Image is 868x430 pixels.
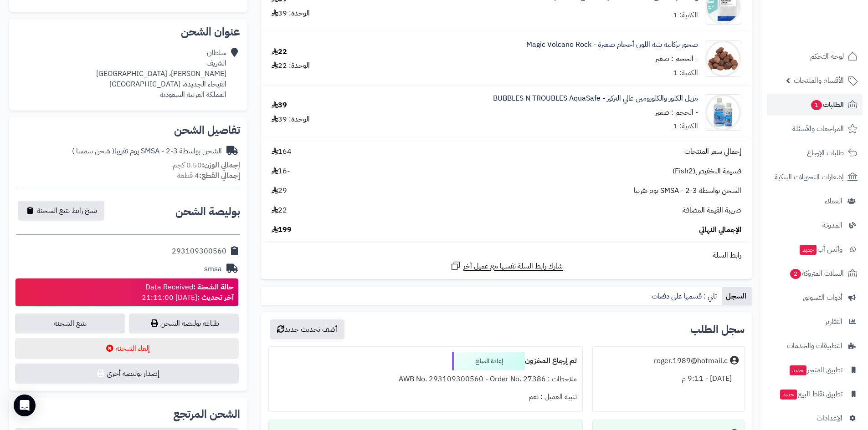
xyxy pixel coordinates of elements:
[197,292,234,303] strong: آخر تحديث :
[767,311,863,333] a: التقارير
[699,225,741,235] span: الإجمالي النهائي
[810,50,844,63] span: لوحة التحكم
[274,388,576,406] div: تنبيه العميل : نعم
[811,100,822,110] span: 1
[825,315,842,328] span: التقارير
[810,98,844,111] span: الطلبات
[775,171,844,183] span: إشعارات التحويلات البنكية
[655,107,698,118] small: - الحجم : صغير
[272,114,310,125] div: الوحدة: 39
[825,195,842,207] span: العملاء
[452,352,525,370] div: إعادة المبلغ
[16,125,240,136] h2: تفاصيل الشحن
[493,93,698,104] a: مزيل الكلور والكلورومين عالي التركيز - BUBBLES N TROUBLES AquaSafe
[803,291,842,304] span: أدوات التسويق
[789,267,844,280] span: السلات المتروكة
[767,142,863,164] a: طلبات الإرجاع
[705,94,741,131] img: 1749129585-1707834971-Turki_Al-zahrani-(1)%D9%8A%D9%81%D8%AA%D9%86%D9%85%D8%B9%D9%87443-2000x2000...
[722,287,752,305] a: السجل
[142,282,234,303] div: Data Received [DATE] 21:11:00
[767,238,863,260] a: وآتس آبجديد
[15,364,239,384] button: إصدار بوليصة أخرى
[265,250,748,261] div: رابط السلة
[790,269,801,279] span: 2
[767,166,863,188] a: إشعارات التحويلات البنكية
[780,390,797,400] span: جديد
[767,359,863,381] a: تطبيق المتجرجديد
[794,74,844,87] span: الأقسام والمنتجات
[598,370,739,388] div: [DATE] - 9:11 م
[272,166,290,177] span: -16
[792,122,844,135] span: المراجعات والأسئلة
[14,395,36,416] div: Open Intercom Messenger
[684,147,741,157] span: إجمالي سعر المنتجات
[463,261,563,272] span: شارك رابط السلة نفسها مع عميل آخر
[204,264,222,274] div: smsa
[767,190,863,212] a: العملاء
[673,166,741,177] span: قسيمة التخفيض(Fish2)
[799,243,842,256] span: وآتس آب
[767,335,863,357] a: التطبيقات والخدمات
[15,314,125,334] a: تتبع الشحنة
[199,170,240,181] strong: إجمالي القطع:
[18,201,104,221] button: نسخ رابط تتبع الشحنة
[193,282,234,293] strong: حالة الشحنة :
[789,364,842,376] span: تطبيق المتجر
[96,48,226,100] div: سلطان الشريف [PERSON_NAME]، [GEOGRAPHIC_DATA] الفيحاء الجديدة، [GEOGRAPHIC_DATA] المملكة العربية ...
[767,383,863,405] a: تطبيق نقاط البيعجديد
[272,186,287,196] span: 29
[37,205,97,216] span: نسخ رابط تتبع الشحنة
[767,94,863,116] a: الطلبات1
[790,365,806,375] span: جديد
[673,121,698,132] div: الكمية: 1
[15,338,239,359] button: إلغاء الشحنة
[175,206,240,217] h2: بوليصة الشحن
[274,370,576,388] div: ملاحظات : AWB No. 293109300560 - Order No. 27386
[129,314,239,334] a: طباعة بوليصة الشحن
[177,170,240,181] small: 4 قطعة
[173,409,240,420] h2: الشحن المرتجع
[767,118,863,140] a: المراجعات والأسئلة
[272,147,292,157] span: 164
[654,356,728,366] div: roger.1989@hotmail.c
[806,22,859,41] img: logo-2.png
[779,388,842,400] span: تطبيق نقاط البيع
[767,287,863,309] a: أدوات التسويق
[807,147,844,159] span: طلبات الإرجاع
[787,339,842,352] span: التطبيقات والخدمات
[800,245,817,255] span: جديد
[822,219,842,232] span: المدونة
[270,319,344,339] button: أضف تحديث جديد
[272,8,310,19] div: الوحدة: 39
[526,40,698,50] a: صخور بركانية بنية اللون أحجام صغيرة - Magic Volcano Rock
[172,246,226,257] div: 293109300560
[673,68,698,78] div: الكمية: 1
[272,61,310,71] div: الوحدة: 22
[690,324,745,335] h3: سجل الطلب
[683,205,741,216] span: ضريبة القيمة المضافة
[705,40,741,77] img: 1718022793-image_3_3217177-90x90.jpg
[525,355,577,366] b: تم إرجاع المخزون
[817,412,842,425] span: الإعدادات
[272,225,292,235] span: 199
[767,214,863,236] a: المدونة
[767,407,863,429] a: الإعدادات
[648,287,722,305] a: تابي : قسمها على دفعات
[16,26,240,37] h2: عنوان الشحن
[202,160,240,171] strong: إجمالي الوزن:
[767,46,863,67] a: لوحة التحكم
[272,47,287,57] div: 22
[767,263,863,284] a: السلات المتروكة2
[272,100,287,111] div: 39
[655,53,698,64] small: - الحجم : صغير
[450,260,563,272] a: شارك رابط السلة نفسها مع عميل آخر
[634,186,741,196] span: الشحن بواسطة SMSA - 2-3 يوم تقريبا
[173,160,240,171] small: 0.50 كجم
[673,10,698,20] div: الكمية: 1
[72,146,114,157] span: ( شحن سمسا )
[72,146,222,157] div: الشحن بواسطة SMSA - 2-3 يوم تقريبا
[272,205,287,216] span: 22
